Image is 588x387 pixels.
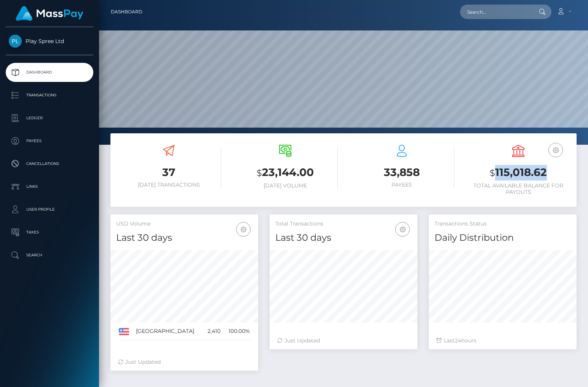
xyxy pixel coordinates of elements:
[116,220,252,228] h5: USD Volume
[460,5,532,19] input: Search...
[119,328,129,335] img: US.png
[111,4,142,20] a: Dashboard
[455,337,461,344] span: 24
[116,165,221,180] h3: 37
[9,204,90,215] p: User Profile
[435,231,571,245] h4: Daily Distribution
[6,109,93,128] a: Ledger
[6,86,93,105] a: Transactions
[9,158,90,170] p: Cancellations
[116,182,221,188] h6: [DATE] Transactions
[16,6,83,21] img: MassPay Logo
[349,165,454,180] h3: 33,858
[9,227,90,238] p: Taxes
[466,165,571,181] h3: 115,018.62
[9,35,22,48] img: Play Spree Ltd
[435,220,571,228] h5: Transactions Status
[9,135,90,147] p: Payees
[133,323,203,340] td: [GEOGRAPHIC_DATA]
[6,246,93,265] a: Search
[277,337,410,345] div: Just Updated
[466,182,571,195] h6: Total Available Balance for Payouts
[6,38,93,45] span: Play Spree Ltd
[275,231,412,245] h4: Last 30 days
[6,177,93,196] a: Links
[9,67,90,78] p: Dashboard
[9,90,90,101] p: Transactions
[118,358,251,366] div: Just Updated
[9,249,90,261] p: Search
[9,181,90,192] p: Links
[6,131,93,150] a: Payees
[275,220,412,228] h5: Total Transactions
[9,112,90,124] p: Ledger
[233,182,338,189] h6: [DATE] Volume
[257,168,262,178] small: $
[6,63,93,82] a: Dashboard
[490,168,495,178] small: $
[6,154,93,173] a: Cancellations
[6,223,93,242] a: Taxes
[6,200,93,219] a: User Profile
[223,323,252,340] td: 100.00%
[233,165,338,181] h3: 23,144.00
[116,231,252,245] h4: Last 30 days
[349,182,454,188] h6: Payees
[203,323,223,340] td: 2,410
[436,337,569,345] div: Last hours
